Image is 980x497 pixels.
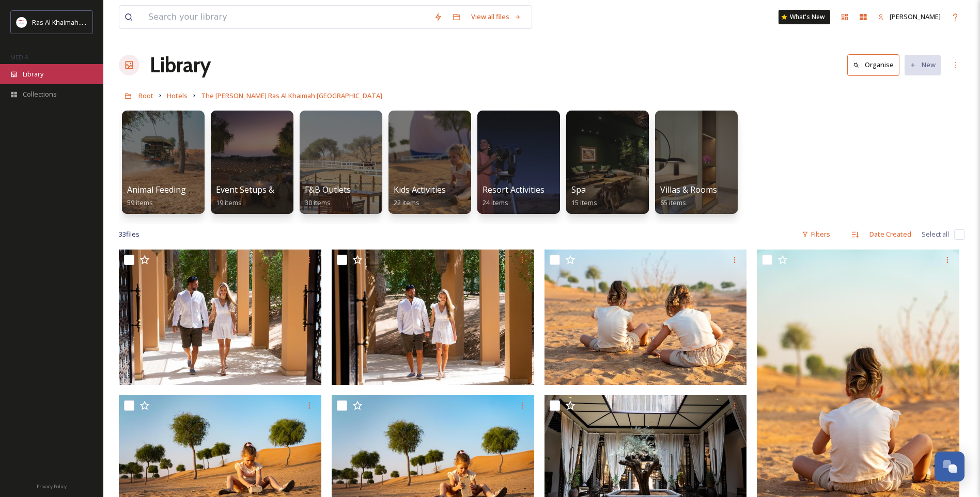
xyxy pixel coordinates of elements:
[779,10,830,24] a: What's New
[797,224,835,244] div: Filters
[864,224,916,244] div: Date Created
[201,91,382,100] span: The [PERSON_NAME] Ras Al Khaimah [GEOGRAPHIC_DATA]
[167,91,188,100] span: Hotels
[119,229,139,239] span: 33 file s
[216,198,242,207] span: 19 items
[466,7,526,27] a: View all files
[305,185,351,207] a: F&B Outlets30 items
[660,198,686,207] span: 65 items
[23,69,43,79] span: Library
[483,198,508,207] span: 24 items
[394,198,419,207] span: 22 items
[216,185,305,207] a: Event Setups & Venues19 items
[394,184,446,195] span: Kids Activities
[332,250,534,385] img: Ritz Carlton Ras Al Khaimah Al Wadi -BD Desert Shoot.jpg
[127,185,246,207] a: Animal Feeding & Nature Drive59 items
[127,184,246,195] span: Animal Feeding & Nature Drive
[847,54,905,75] a: Organise
[201,89,382,102] a: The [PERSON_NAME] Ras Al Khaimah [GEOGRAPHIC_DATA]
[150,50,211,81] a: Library
[483,184,545,195] span: Resort Activities
[37,483,67,490] span: Privacy Policy
[138,91,153,100] span: Root
[922,229,949,239] span: Select all
[127,198,153,207] span: 59 items
[138,89,153,102] a: Root
[305,198,331,207] span: 30 items
[305,184,351,195] span: F&B Outlets
[571,185,597,207] a: Spa15 items
[935,452,965,482] button: Open Chat
[483,185,545,207] a: Resort Activities24 items
[394,185,446,207] a: Kids Activities22 items
[545,250,747,385] img: Ritz Carlton Ras Al Khaimah Al Wadi -BD Desert Shoot.jpg
[847,54,899,75] button: Organise
[873,7,946,27] a: [PERSON_NAME]
[143,6,429,28] input: Search your library
[167,89,188,102] a: Hotels
[660,185,717,207] a: Villas & Rooms65 items
[660,184,717,195] span: Villas & Rooms
[216,184,305,195] span: Event Setups & Venues
[10,53,28,61] span: MEDIA
[119,250,321,385] img: Ritz Carlton Ras Al Khaimah Al Wadi -BD Desert Shoot.jpg
[32,17,178,27] span: Ras Al Khaimah Tourism Development Authority
[571,184,586,195] span: Spa
[37,479,67,492] a: Privacy Policy
[23,89,57,99] span: Collections
[905,55,941,75] button: New
[571,198,597,207] span: 15 items
[890,12,941,21] span: [PERSON_NAME]
[17,17,27,27] img: Logo_RAKTDA_RGB-01.png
